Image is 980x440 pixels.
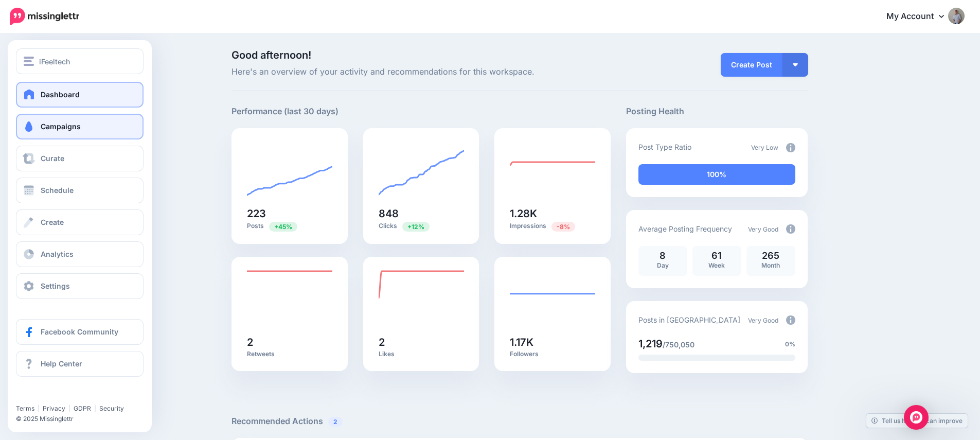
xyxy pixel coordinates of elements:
[510,337,595,347] h5: 1.17K
[748,225,778,233] span: Very Good
[16,114,144,139] a: Campaigns
[786,224,795,234] img: info-circle-grey.png
[94,404,96,412] span: |
[16,351,144,377] a: Help Center
[231,49,311,61] span: Good afternoon!
[41,250,74,258] span: Analytics
[876,4,965,29] a: My Account
[638,338,663,350] span: 1,219
[16,390,96,400] iframe: Twitter Follow Button
[41,218,64,226] span: Create
[16,319,144,345] a: Facebook Community
[379,337,464,347] h5: 2
[74,404,91,412] a: GDPR
[328,417,343,427] span: 2
[68,404,70,412] span: |
[785,339,795,349] span: 0%
[402,222,430,232] span: Previous period: 760
[752,251,790,260] p: 265
[748,316,778,324] span: Very Good
[751,144,778,151] span: Very Low
[16,178,144,203] a: Schedule
[99,404,124,412] a: Security
[510,350,595,358] p: Followers
[510,208,595,219] h5: 1.28K
[638,314,740,326] p: Posts in [GEOGRAPHIC_DATA]
[41,359,82,368] span: Help Center
[657,261,669,269] span: Day
[866,414,968,428] a: Tell us how we can improve
[663,340,694,349] span: /750,050
[644,251,682,260] p: 8
[16,404,34,412] a: Terms
[247,221,332,231] p: Posts
[41,281,70,290] span: Settings
[41,154,64,163] span: Curate
[510,221,595,231] p: Impressions
[16,241,144,267] a: Analytics
[379,208,464,219] h5: 848
[16,414,151,424] li: © 2025 Missinglettr
[41,186,74,195] span: Schedule
[231,65,611,79] span: Here's an overview of your activity and recommendations for this workspace.
[247,350,332,358] p: Retweets
[38,404,40,412] span: |
[638,164,795,185] div: 100% of your posts in the last 30 days have been from Drip Campaigns
[626,105,808,118] h5: Posting Health
[41,90,80,99] span: Dashboard
[16,209,144,235] a: Create
[786,143,795,152] img: info-circle-grey.png
[10,8,79,25] img: Missinglettr
[379,350,464,358] p: Likes
[761,261,780,269] span: Month
[231,105,338,118] h5: Performance (last 30 days)
[793,63,798,66] img: arrow-down-white.png
[551,222,575,232] span: Previous period: 1.38K
[16,48,144,74] button: iFeeltech
[43,404,65,412] a: Privacy
[231,415,808,428] h5: Recommended Actions
[379,221,464,231] p: Clicks
[721,53,782,77] a: Create Post
[41,122,81,131] span: Campaigns
[698,251,736,260] p: 61
[638,223,732,235] p: Average Posting Frequency
[638,141,691,153] p: Post Type Ratio
[247,208,332,219] h5: 223
[24,57,34,66] img: menu.png
[786,315,795,325] img: info-circle-grey.png
[41,327,118,336] span: Facebook Community
[708,261,725,269] span: Week
[16,273,144,299] a: Settings
[247,337,332,347] h5: 2
[16,82,144,108] a: Dashboard
[16,146,144,171] a: Curate
[269,222,297,232] span: Previous period: 154
[39,56,70,67] span: iFeeltech
[904,405,929,430] div: Open Intercom Messenger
